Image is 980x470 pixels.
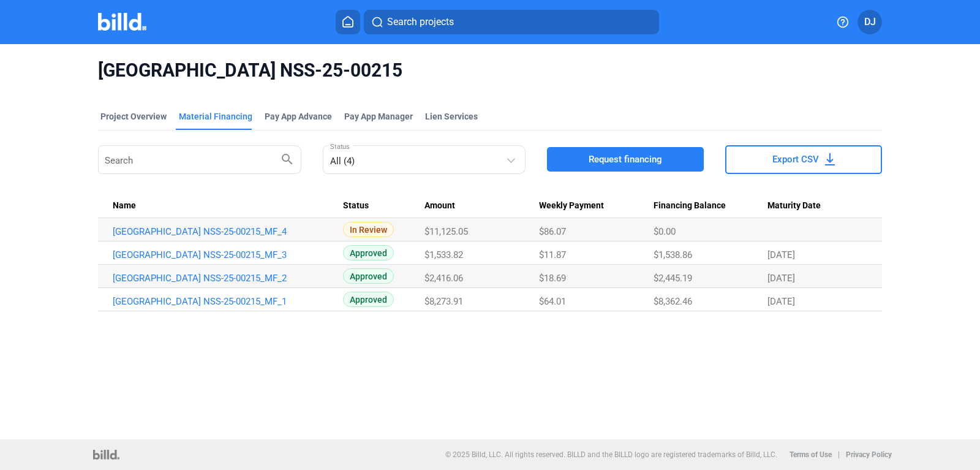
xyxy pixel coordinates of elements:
[772,153,819,165] span: Export CSV
[98,59,402,82] span: [GEOGRAPHIC_DATA] NSS-25-00215
[343,245,394,260] span: Approved
[343,200,369,211] span: Status
[425,110,478,123] div: Lien Services
[113,226,335,237] a: [GEOGRAPHIC_DATA] NSS-25-00215_MF_4
[343,200,424,211] div: Status
[424,200,539,211] div: Amount
[767,273,795,284] span: [DATE]
[343,222,394,237] span: In Review
[424,273,463,284] span: $2,416.06
[838,450,840,459] p: |
[846,450,892,459] b: Privacy Policy
[344,110,413,123] span: Pay App Manager
[539,273,566,284] span: $18.69
[424,249,463,260] span: $1,533.82
[654,296,692,307] span: $8,362.46
[654,273,692,284] span: $2,445.19
[330,156,355,167] mat-select-trigger: All (4)
[424,296,463,307] span: $8,273.91
[767,296,795,307] span: [DATE]
[654,200,726,211] span: Financing Balance
[767,200,867,211] div: Maturity Date
[539,200,654,211] div: Weekly Payment
[100,110,167,123] div: Project Overview
[93,450,119,460] img: logo
[424,200,455,211] span: Amount
[113,296,335,307] a: [GEOGRAPHIC_DATA] NSS-25-00215_MF_1
[790,450,832,459] b: Terms of Use
[654,200,768,211] div: Financing Balance
[113,200,343,211] div: Name
[364,10,659,34] button: Search projects
[654,226,676,237] span: $0.00
[589,153,662,165] span: Request financing
[113,249,335,260] a: [GEOGRAPHIC_DATA] NSS-25-00215_MF_3
[539,226,566,237] span: $86.07
[725,145,882,174] button: Export CSV
[113,273,335,284] a: [GEOGRAPHIC_DATA] NSS-25-00215_MF_2
[864,15,876,29] span: DJ
[539,296,566,307] span: $64.01
[539,249,566,260] span: $11.87
[654,249,692,260] span: $1,538.86
[343,292,394,307] span: Approved
[424,226,468,237] span: $11,125.05
[767,249,795,260] span: [DATE]
[179,110,252,123] div: Material Financing
[343,268,394,284] span: Approved
[858,10,882,34] button: DJ
[445,450,777,459] p: © 2025 Billd, LLC. All rights reserved. BILLD and the BILLD logo are registered trademarks of Bil...
[767,200,821,211] span: Maturity Date
[113,200,136,211] span: Name
[547,147,704,172] button: Request financing
[98,13,146,31] img: Billd Company Logo
[539,200,604,211] span: Weekly Payment
[280,151,295,166] mat-icon: search
[387,15,454,29] span: Search projects
[265,110,332,123] div: Pay App Advance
